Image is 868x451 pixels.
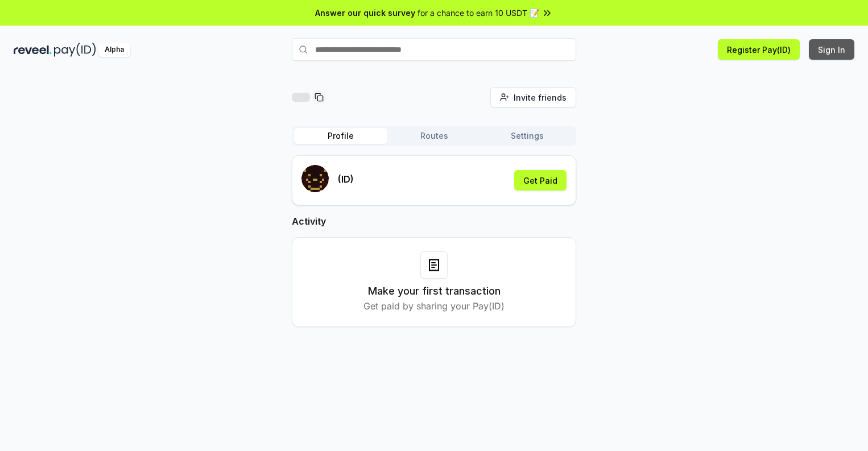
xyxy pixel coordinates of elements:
[292,214,576,228] h2: Activity
[387,128,481,144] button: Routes
[514,92,567,104] span: Invite friends
[718,39,800,60] button: Register Pay(ID)
[481,128,574,144] button: Settings
[490,87,576,107] button: Invite friends
[363,299,505,313] p: Get paid by sharing your Pay(ID)
[418,7,539,19] span: for a chance to earn 10 USDT 📝
[514,170,567,191] button: Get Paid
[54,43,96,57] img: pay_id
[294,128,387,144] button: Profile
[338,172,354,186] p: (ID)
[98,43,130,57] div: Alpha
[809,39,854,60] button: Sign In
[368,283,501,299] h3: Make your first transaction
[14,43,52,57] img: reveel_dark
[315,7,415,19] span: Answer our quick survey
